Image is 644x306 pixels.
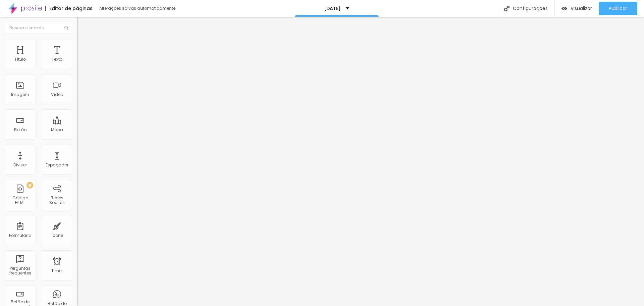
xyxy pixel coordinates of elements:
div: Ícone [51,233,63,238]
div: Alterações salvas automaticamente [99,6,176,10]
div: Vídeo [51,92,63,97]
div: Texto [52,57,62,62]
div: Redes Sociais [44,196,70,205]
p: [DATE] [324,6,341,11]
div: Divisor [13,163,27,167]
img: view-1.svg [561,6,567,11]
div: Mapa [51,127,63,132]
iframe: Editor [77,17,644,306]
div: Botão [14,127,26,132]
img: Icone [64,26,68,30]
div: Editor de páginas [45,6,93,11]
span: Visualizar [571,6,592,11]
div: Título [14,57,26,62]
span: Publicar [609,6,627,11]
img: Icone [504,6,509,11]
input: Buscar elemento [5,22,72,34]
button: Publicar [599,2,637,15]
div: Timer [51,268,63,273]
div: Imagem [11,92,29,97]
div: Espaçador [46,163,68,167]
div: Código HTML [7,196,33,205]
div: Formulário [9,233,31,238]
button: Visualizar [555,2,599,15]
div: Perguntas frequentes [7,266,33,276]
